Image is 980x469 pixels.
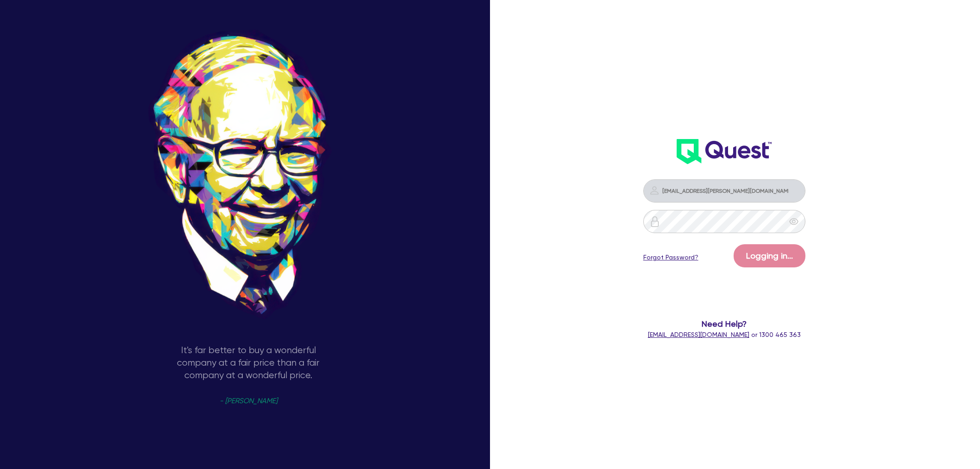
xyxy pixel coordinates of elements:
[643,179,805,203] input: Email address
[649,216,660,227] img: icon-password
[591,317,857,330] span: Need Help?
[648,331,801,338] span: or 1300 465 363
[734,244,805,267] button: Logging in...
[648,331,749,338] a: [EMAIL_ADDRESS][DOMAIN_NAME]
[643,253,698,262] a: Forgot Password?
[649,185,660,196] img: icon-password
[220,398,277,405] span: - [PERSON_NAME]
[677,139,772,164] img: wH2k97JdezQIQAAAABJRU5ErkJggg==
[789,217,798,226] span: eye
